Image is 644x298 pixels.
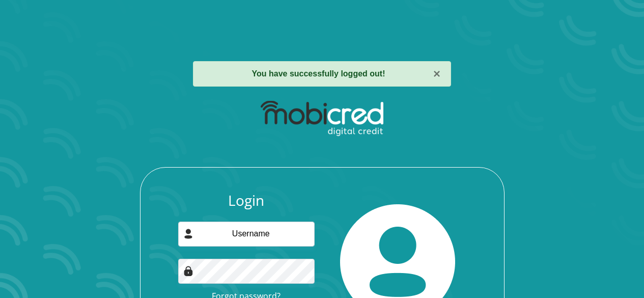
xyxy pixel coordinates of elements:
[178,222,315,247] input: Username
[433,68,440,80] button: ×
[178,192,315,209] h3: Login
[183,266,193,276] img: Image
[252,69,385,78] strong: You have successfully logged out!
[261,101,383,137] img: mobicred logo
[183,229,193,239] img: user-icon image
